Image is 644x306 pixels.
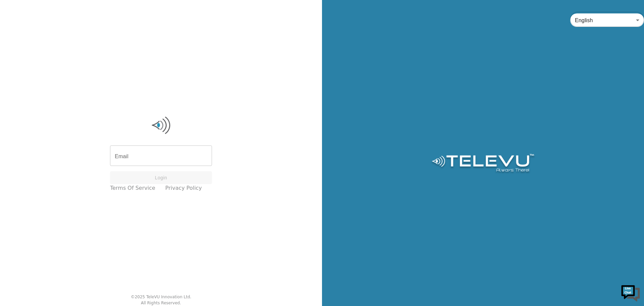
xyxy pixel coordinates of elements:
a: Privacy Policy [165,184,202,192]
div: All Rights Reserved. [141,300,181,306]
img: Logo [431,154,535,174]
img: Logo [110,115,212,135]
a: Terms of Service [110,184,155,192]
div: © 2025 TeleVU Innovation Ltd. [131,294,192,300]
img: Chat Widget [621,282,641,303]
div: English [570,11,644,30]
